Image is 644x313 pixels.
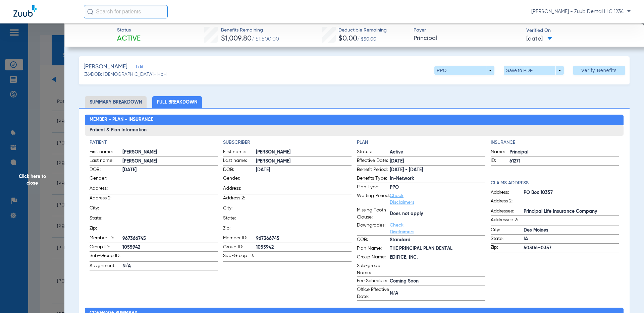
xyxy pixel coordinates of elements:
span: / $50.00 [357,37,376,42]
button: PPO [434,66,494,75]
span: Last name: [90,157,122,165]
h4: Insurance [491,139,619,146]
span: Des Moines [524,227,619,234]
span: [DATE] [122,167,218,174]
span: 50306–0357 [524,245,619,252]
span: Assignment: [90,262,122,270]
span: Active [390,149,485,156]
span: Sub-Group ID: [223,252,256,261]
span: [PERSON_NAME] [84,63,127,71]
span: Member ID: [223,235,256,243]
span: ID: [491,157,509,165]
a: Check Disclaimers [390,223,414,234]
span: State: [223,215,256,224]
h4: Plan [357,139,485,146]
span: N/A [390,290,485,297]
span: Waiting Period: [357,192,390,206]
span: THE PRINCIPAL PLAN DENTAL [390,245,485,252]
app-breakdown-title: Claims Address [491,180,619,187]
span: Status [117,27,141,34]
span: First name: [90,148,122,156]
span: IA [524,236,619,243]
span: Gender: [90,175,122,184]
span: 967366745 [256,235,352,242]
span: (36) DOB: [DEMOGRAPHIC_DATA] - HoH [84,71,167,78]
span: Does not apply [390,210,485,217]
span: Benefits Remaining [221,27,279,34]
h4: Subscriber [223,139,352,146]
span: COB: [357,236,390,244]
span: Addressee 2: [491,216,524,226]
span: [PERSON_NAME] [256,149,352,156]
span: Standard [390,237,485,244]
li: Summary Breakdown [85,96,147,108]
span: [DATE] [390,158,485,165]
li: Full Breakdown [152,96,202,108]
span: Principal Life Insurance Company [524,208,619,215]
span: [PERSON_NAME] - Zuub Dental LLC 1234 [531,8,631,15]
span: Active [117,34,141,44]
span: [PERSON_NAME] [122,158,218,165]
input: Search for patients [84,5,168,18]
span: $1,009.80 [221,35,252,42]
span: Edit [136,65,142,71]
span: DOB: [223,166,256,174]
span: 1055942 [122,244,218,251]
span: Gender: [223,175,256,184]
span: Verify Benefits [581,68,617,73]
button: Verify Benefits [573,66,625,75]
span: PPO [390,184,485,191]
h3: Patient & Plan Information [85,125,624,136]
span: Sub-group Name: [357,262,390,276]
span: Plan Type: [357,184,390,192]
span: Payer [414,27,521,34]
button: Save to PDF [504,66,564,75]
span: Group Name: [357,254,390,262]
span: N/A [122,263,218,270]
iframe: Chat Widget [610,281,644,313]
span: DOB: [90,166,122,174]
span: State: [90,215,122,224]
span: $0.00 [338,35,357,42]
span: [DATE] - [DATE] [390,167,485,174]
span: Deductible Remaining [338,27,387,34]
span: Group ID: [90,244,122,252]
span: Principal [509,149,619,156]
span: Office Effective Date: [357,286,390,300]
span: Sub-Group ID: [90,252,122,261]
span: Benefit Period: [357,166,390,174]
span: Plan Name: [357,245,390,253]
span: [DATE] [256,167,352,174]
span: Addressee: [491,208,524,216]
span: 61271 [509,158,619,165]
span: Last name: [223,157,256,165]
span: Principal [414,34,521,43]
span: [PERSON_NAME] [256,158,352,165]
span: EDIFICE, INC. [390,254,485,261]
a: Check Disclaimers [390,193,414,205]
span: Benefits Type: [357,175,390,183]
span: First name: [223,148,256,156]
span: Missing Tooth Clause: [357,207,390,221]
span: / $1,500.00 [252,37,279,42]
span: Name: [491,148,509,156]
span: City: [223,205,256,214]
span: [DATE] [526,35,552,43]
span: [PERSON_NAME] [122,149,218,156]
span: Fee Schedule: [357,277,390,286]
h2: Member - Plan - Insurance [85,115,624,125]
app-breakdown-title: Patient [90,139,218,146]
span: Address: [223,185,256,194]
span: Address: [491,189,524,197]
span: Address 2: [491,198,524,207]
span: Effective Date: [357,157,390,165]
span: Zip: [90,225,122,234]
span: Zip: [223,225,256,234]
span: 967366745 [122,235,218,242]
img: Zuub Logo [13,5,37,17]
span: Status: [357,148,390,156]
img: Search Icon [87,9,93,15]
